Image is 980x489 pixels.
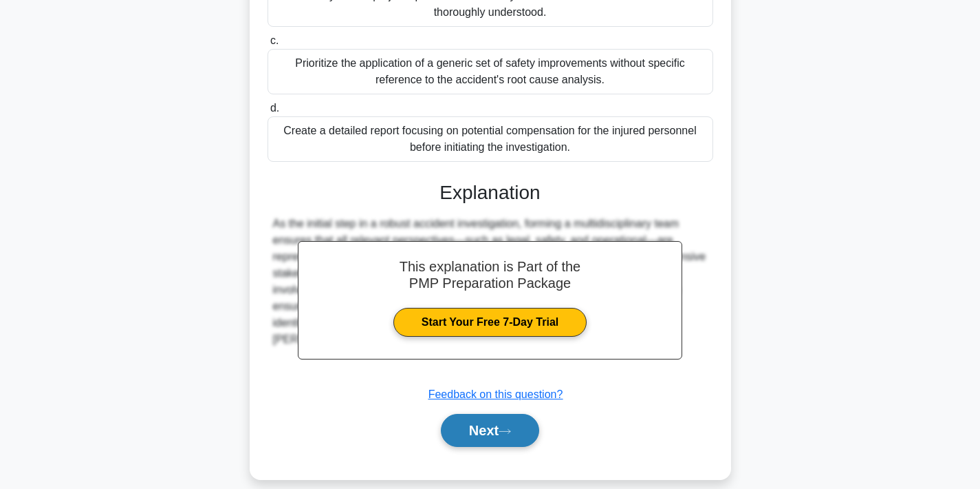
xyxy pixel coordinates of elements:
[428,388,563,400] a: Feedback on this question?
[273,216,708,348] div: As the initial step in a robust accident investigation, forming a multidisciplinary team ensures ...
[441,414,539,447] button: Next
[270,102,279,114] span: d.
[268,49,713,94] div: Prioritize the application of a generic set of safety improvements without specific reference to ...
[270,34,279,46] span: c.
[276,181,705,205] h3: Explanation
[393,308,587,337] a: Start Your Free 7-Day Trial
[268,116,713,162] div: Create a detailed report focusing on potential compensation for the injured personnel before init...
